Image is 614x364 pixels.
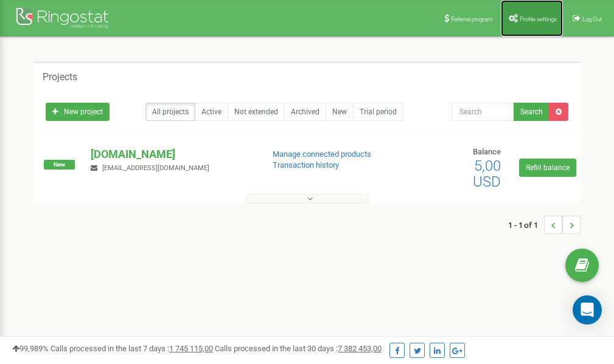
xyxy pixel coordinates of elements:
[338,344,382,353] u: 7 382 453,00
[514,103,549,121] button: Search
[452,103,514,121] input: Search
[508,204,581,246] nav: ...
[46,103,110,121] a: New project
[451,16,493,22] span: Referral program
[573,295,602,325] div: Open Intercom Messenger
[582,16,602,22] span: Log Out
[91,146,253,162] p: [DOMAIN_NAME]
[508,216,544,234] span: 1 - 1 of 1
[145,103,195,121] a: All projects
[473,147,501,156] span: Balance
[195,103,228,121] a: Active
[473,157,501,190] span: 5,00 USD
[353,103,403,121] a: Trial period
[228,103,285,121] a: Not extended
[519,159,576,177] a: Refill balance
[51,344,213,353] span: Calls processed in the last 7 days :
[215,344,382,353] span: Calls processed in the last 30 days :
[284,103,326,121] a: Archived
[102,164,209,172] span: [EMAIL_ADDRESS][DOMAIN_NAME]
[44,160,75,170] span: New
[12,344,49,353] span: 99,989%
[43,72,77,83] h5: Projects
[169,344,213,353] u: 1 745 115,00
[520,16,557,22] span: Profile settings
[326,103,354,121] a: New
[273,149,371,159] a: Manage connected products
[273,160,339,170] a: Transaction history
